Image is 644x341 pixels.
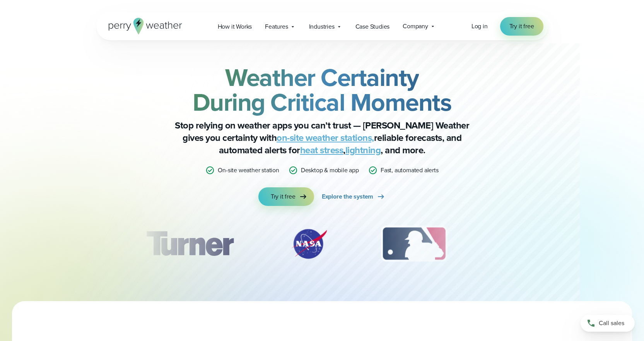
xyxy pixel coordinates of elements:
[135,224,244,263] div: 1 of 12
[258,187,314,206] a: Try it free
[322,192,373,201] span: Explore the system
[492,224,554,263] div: 4 of 12
[300,143,343,157] a: heat stress
[381,166,439,175] p: Fast, automated alerts
[403,22,428,31] span: Company
[282,224,336,263] div: 2 of 12
[349,19,396,34] a: Case Studies
[492,224,554,263] img: PGA.svg
[282,224,336,263] img: NASA.svg
[509,22,534,31] span: Try it free
[345,143,381,157] a: lightning
[301,166,359,175] p: Desktop & mobile app
[211,19,259,34] a: How it Works
[373,224,455,263] div: 3 of 12
[265,22,288,31] span: Features
[135,224,509,267] div: slideshow
[135,224,244,263] img: Turner-Construction_1.svg
[193,59,452,120] strong: Weather Certainty During Critical Moments
[271,192,296,201] span: Try it free
[500,17,543,36] a: Try it free
[581,315,635,332] a: Call sales
[218,22,252,31] span: How it Works
[355,22,390,31] span: Case Studies
[322,187,386,206] a: Explore the system
[167,119,477,156] p: Stop relying on weather apps you can’t trust — [PERSON_NAME] Weather gives you certainty with rel...
[373,224,455,263] img: MLB.svg
[218,166,279,175] p: On-site weather station
[309,22,335,31] span: Industries
[599,319,624,328] span: Call sales
[471,22,488,31] a: Log in
[277,131,374,145] a: on-site weather stations,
